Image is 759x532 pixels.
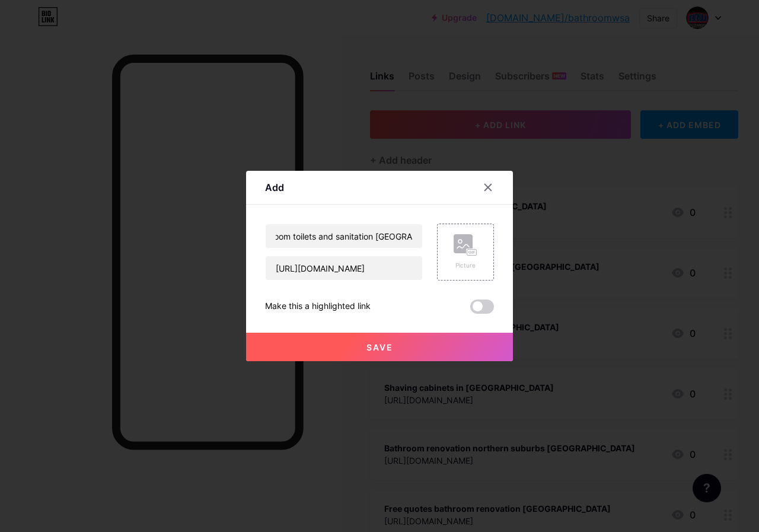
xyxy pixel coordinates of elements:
input: URL [266,256,422,280]
div: Add [265,180,284,195]
div: Make this a highlighted link [265,300,371,314]
span: Save [366,342,393,352]
button: Save [246,333,513,361]
input: Title [266,224,422,248]
div: Picture [454,261,477,270]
